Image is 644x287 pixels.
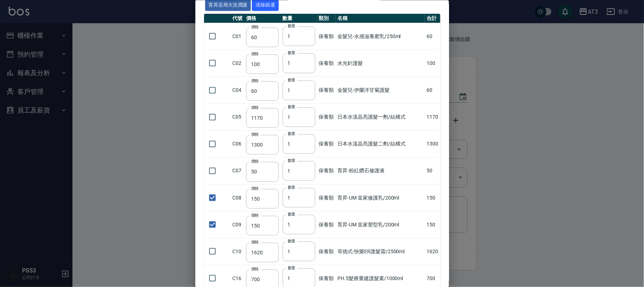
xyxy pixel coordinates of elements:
[288,50,295,56] label: 數量
[336,50,425,77] td: 水光針護髮
[281,13,317,23] th: 數量
[425,13,440,23] th: 合計
[231,130,245,157] td: C06
[425,238,440,265] td: 1620
[231,211,245,238] td: C09
[231,103,245,130] td: C05
[336,238,425,265] td: 哥德式-快樂ER護髮霜/2500ml
[425,77,440,103] td: 60
[251,24,259,29] label: 價格
[425,103,440,130] td: 1170
[251,159,259,164] label: 價格
[231,13,245,23] th: 代號
[317,238,336,265] td: 保養類
[231,50,245,77] td: C02
[336,23,425,50] td: 金髮兒-水感滋養蜜乳/250ml
[336,130,425,157] td: 日本水漾晶亮護髮二劑/結構式
[425,50,440,77] td: 100
[288,131,295,136] label: 數量
[425,130,440,157] td: 1300
[288,104,295,109] label: 數量
[425,23,440,50] td: 60
[317,23,336,50] td: 保養類
[425,157,440,184] td: 50
[317,13,336,23] th: 類別
[231,157,245,184] td: C07
[288,265,295,271] label: 數量
[251,239,259,245] label: 價格
[251,105,259,110] label: 價格
[336,77,425,103] td: 金髮兒-伊蘭洋甘菊護髮
[425,211,440,238] td: 150
[231,238,245,265] td: C10
[317,77,336,103] td: 保養類
[251,266,259,271] label: 價格
[317,50,336,77] td: 保養類
[288,157,295,163] label: 數量
[251,132,259,137] label: 價格
[336,157,425,184] td: 育昇-粉紅鑽石修護液
[317,103,336,130] td: 保養類
[288,23,295,29] label: 數量
[231,23,245,50] td: C01
[288,77,295,82] label: 數量
[425,184,440,211] td: 150
[288,185,295,190] label: 數量
[317,184,336,211] td: 保養類
[317,130,336,157] td: 保養類
[251,185,259,191] label: 價格
[251,78,259,83] label: 價格
[231,184,245,211] td: C08
[244,13,281,23] th: 價格
[231,77,245,103] td: C04
[251,212,259,218] label: 價格
[317,211,336,238] td: 保養類
[336,103,425,130] td: 日本水漾晶亮護髮一劑/結構式
[288,212,295,217] label: 數量
[251,51,259,56] label: 價格
[288,238,295,244] label: 數量
[336,211,425,238] td: 育昇-UM 皇家塑型乳/200ml
[336,13,425,23] th: 名稱
[317,157,336,184] td: 保養類
[336,184,425,211] td: 育昇-UM 皇家修護乳/200ml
